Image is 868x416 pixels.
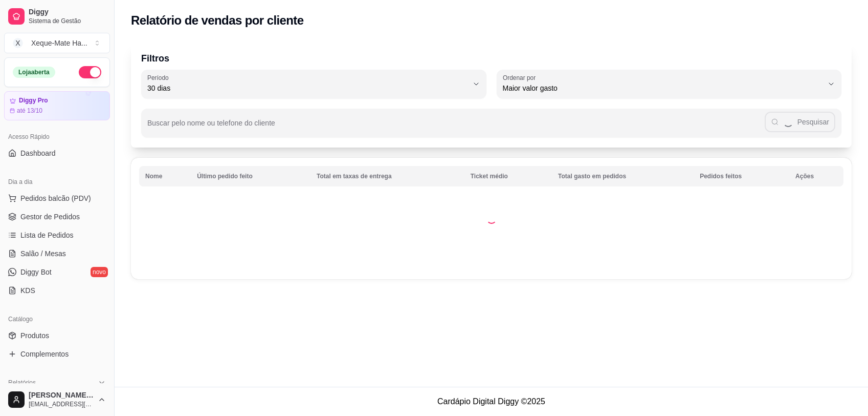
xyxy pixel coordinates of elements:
footer: Cardápio Digital Diggy © 2025 [115,387,868,416]
span: Maior valor gasto [503,83,824,93]
button: Select a team [4,33,110,53]
button: [PERSON_NAME] e [PERSON_NAME][EMAIL_ADDRESS][DOMAIN_NAME] [4,387,110,412]
label: Período [147,73,172,82]
button: Alterar Status [79,66,101,78]
button: Pedidos balcão (PDV) [4,190,110,206]
span: 30 dias [147,83,468,93]
div: Acesso Rápido [4,129,110,145]
h2: Relatório de vendas por cliente [131,12,304,29]
span: KDS [20,285,35,296]
a: DiggySistema de Gestão [4,4,110,29]
span: Lista de Pedidos [20,230,74,240]
span: Diggy Bot [20,267,52,277]
span: Relatórios [8,379,36,387]
a: Dashboard [4,145,110,161]
span: Diggy [29,8,106,17]
a: Diggy Botnovo [4,264,110,280]
div: Loja aberta [13,67,55,78]
span: Sistema de Gestão [29,17,106,25]
a: Complementos [4,346,110,362]
span: Pedidos balcão (PDV) [20,193,91,203]
span: Complementos [20,349,69,359]
span: Salão / Mesas [20,248,66,259]
div: Loading [486,214,497,224]
article: até 13/10 [17,107,42,115]
span: Produtos [20,330,49,341]
span: X [13,38,23,48]
p: Filtros [141,51,841,66]
div: Catálogo [4,311,110,327]
span: Dashboard [20,148,56,158]
a: Gestor de Pedidos [4,209,110,225]
a: Diggy Proaté 13/10 [4,91,110,120]
label: Ordenar por [503,73,539,82]
a: KDS [4,282,110,299]
span: Gestor de Pedidos [20,212,80,222]
article: Diggy Pro [19,97,48,105]
a: Produtos [4,327,110,344]
button: Período30 dias [141,70,486,98]
div: Dia a dia [4,174,110,190]
button: Ordenar porMaior valor gasto [497,70,842,98]
a: Lista de Pedidos [4,227,110,243]
span: [PERSON_NAME] e [PERSON_NAME] [29,391,94,400]
span: [EMAIL_ADDRESS][DOMAIN_NAME] [29,400,94,408]
input: Buscar pelo nome ou telefone do cliente [147,122,765,132]
a: Salão / Mesas [4,245,110,262]
div: Xeque-Mate Ha ... [31,38,87,48]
